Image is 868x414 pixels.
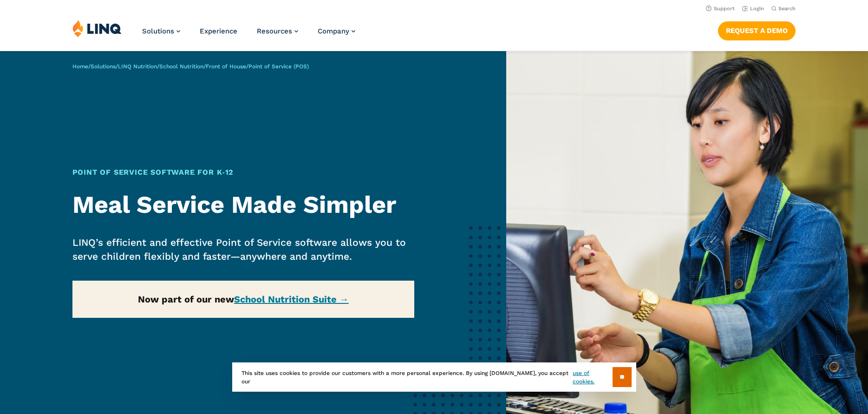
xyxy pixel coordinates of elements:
[248,63,309,70] span: Point of Service (POS)
[72,191,396,219] strong: Meal Service Made Simpler
[232,362,636,392] div: This site uses cookies to provide our customers with a more personal experience. By using [DOMAIN...
[706,6,735,12] a: Support
[72,167,414,178] h1: Point of Service Software for K‑12
[159,63,203,70] a: School Nutrition
[72,63,309,70] span: / / / / /
[718,21,796,40] a: Request a Demo
[718,20,796,40] nav: Button Navigation
[206,63,246,70] a: Front of House
[142,27,174,35] span: Solutions
[257,27,298,35] a: Resources
[200,27,237,35] a: Experience
[573,369,612,386] a: use of cookies.
[778,6,796,12] span: Search
[771,5,796,12] button: Open Search Bar
[138,294,349,305] strong: Now part of our new
[118,63,157,70] a: LINQ Nutrition
[742,6,764,12] a: Login
[142,20,355,50] nav: Primary Navigation
[72,236,414,263] p: LINQ’s efficient and effective Point of Service software allows you to serve children flexibly an...
[257,27,292,35] span: Resources
[318,27,355,35] a: Company
[72,63,88,70] a: Home
[318,27,349,35] span: Company
[91,63,116,70] a: Solutions
[234,294,349,305] a: School Nutrition Suite →
[72,20,122,37] img: LINQ | K‑12 Software
[142,27,180,35] a: Solutions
